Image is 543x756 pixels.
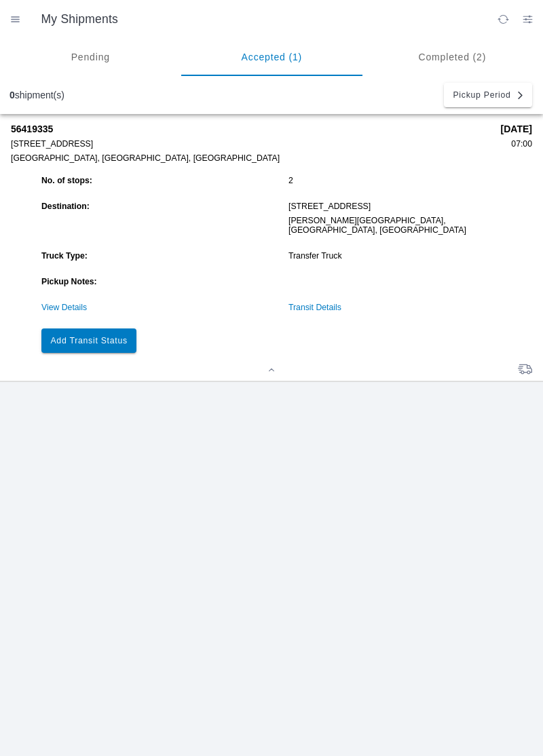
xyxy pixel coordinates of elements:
ion-col: Transfer Truck [285,248,532,264]
strong: [DATE] [501,124,532,134]
div: [STREET_ADDRESS] [288,202,529,211]
div: [PERSON_NAME][GEOGRAPHIC_DATA], [GEOGRAPHIC_DATA], [GEOGRAPHIC_DATA] [288,216,529,235]
span: Pickup Period [453,91,510,99]
ion-segment-button: Completed (2) [362,38,543,76]
ion-title: My Shipments [28,12,491,26]
strong: Truck Type: [41,251,88,261]
a: Transit Details [288,303,341,312]
ion-button: Add Transit Status [41,328,136,353]
div: [STREET_ADDRESS] [11,139,491,149]
strong: No. of stops: [41,176,92,185]
div: 07:00 [501,139,532,149]
strong: Pickup Notes: [41,277,97,286]
a: View Details [41,303,87,312]
ion-col: 2 [285,172,532,189]
b: 0 [10,90,15,100]
strong: 56419335 [11,124,491,134]
strong: Destination: [41,202,90,211]
div: [GEOGRAPHIC_DATA], [GEOGRAPHIC_DATA], [GEOGRAPHIC_DATA] [11,153,491,163]
ion-segment-button: Accepted (1) [181,38,362,76]
div: shipment(s) [10,90,64,100]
